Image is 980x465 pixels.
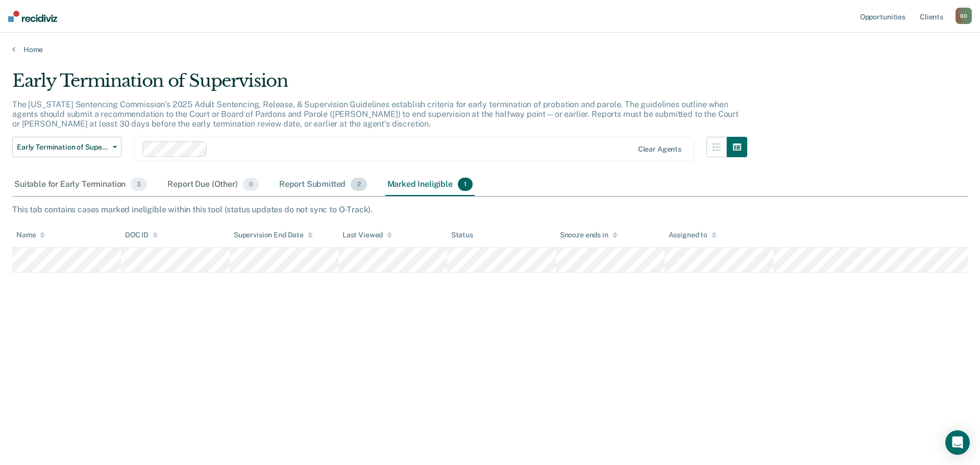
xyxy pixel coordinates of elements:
[165,174,260,196] div: Report Due (Other)0
[12,45,968,54] a: Home
[8,11,57,22] img: Recidiviz
[342,231,392,239] div: Last Viewed
[669,231,717,239] div: Assigned to
[234,231,313,239] div: Supervision End Date
[385,174,475,196] div: Marked Ineligible1
[351,178,366,191] span: 2
[451,231,473,239] div: Status
[243,178,259,191] span: 0
[12,100,739,129] p: The [US_STATE] Sentencing Commission’s 2025 Adult Sentencing, Release, & Supervision Guidelines e...
[125,231,158,239] div: DOC ID
[945,430,970,455] div: Open Intercom Messenger
[16,231,45,239] div: Name
[277,174,369,196] div: Report Submitted2
[638,145,681,154] div: Clear agents
[12,174,149,196] div: Suitable for Early Termination3
[17,143,109,152] span: Early Termination of Supervision
[560,231,618,239] div: Snooze ends in
[955,8,972,24] button: BD
[12,205,968,214] div: This tab contains cases marked ineligible within this tool (status updates do not sync to O-Track).
[955,8,972,24] div: B D
[458,178,473,191] span: 1
[12,70,747,100] div: Early Termination of Supervision
[12,137,121,157] button: Early Termination of Supervision
[131,178,147,191] span: 3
